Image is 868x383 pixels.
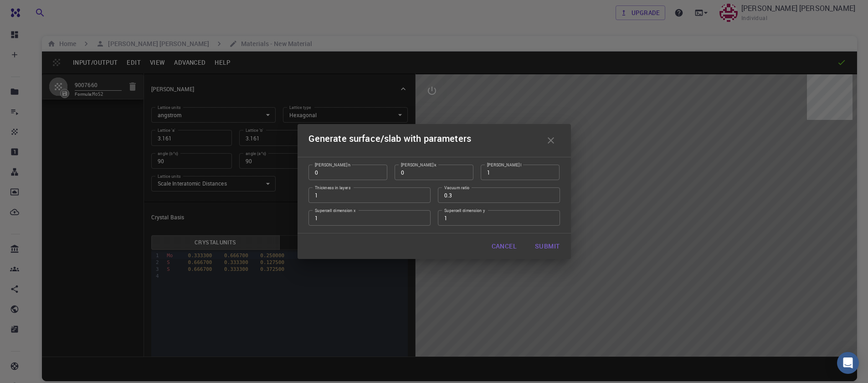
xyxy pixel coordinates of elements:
[308,131,472,150] h6: Generate surface/slab with parameters
[18,6,51,15] span: Support
[444,185,470,191] label: Vacuum ratio
[315,162,351,168] label: [PERSON_NAME] h
[487,162,522,168] label: [PERSON_NAME] l
[315,185,350,191] label: Thickness in layers
[484,237,524,255] button: Cancel
[444,207,485,213] label: Supercell dimension y
[315,207,356,213] label: Supercell dimension x
[528,237,567,255] button: Submit
[401,162,437,168] label: [PERSON_NAME] k
[837,352,859,374] div: Open Intercom Messenger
